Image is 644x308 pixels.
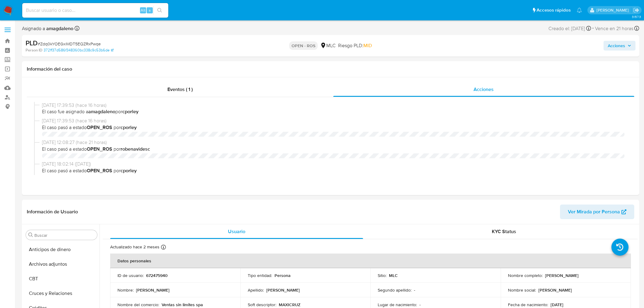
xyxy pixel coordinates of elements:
[266,287,300,293] p: [PERSON_NAME]
[338,42,372,49] span: Riesgo PLD:
[34,233,95,238] input: Buscar
[320,42,336,49] div: MLC
[474,86,494,93] span: Acciones
[141,7,145,13] span: Alt
[117,273,144,278] p: ID de usuario :
[110,254,631,268] th: Datos personales
[508,302,548,307] p: Fecha de nacimiento :
[121,124,137,131] b: cporley
[121,145,150,152] b: robenavidesc
[88,108,115,115] b: amagdaleno
[42,167,625,174] span: El caso pasó a estado por
[363,42,372,49] span: MID
[228,228,245,235] span: Usuario
[42,139,625,146] span: [DATE] 12:08:27 (hace 21 horas)
[604,41,635,51] button: Acciones
[568,205,620,219] span: Ver Mirada por Persona
[23,257,100,271] button: Archivos adjuntos
[42,146,625,152] span: El caso pasó a estado por
[560,205,634,219] button: Ver Mirada por Persona
[87,145,112,152] b: OPEN_ROS
[122,108,138,115] b: cporley
[23,271,100,286] button: CBT
[577,8,582,13] a: Notificaciones
[248,287,264,293] p: Apellido :
[378,287,411,293] p: Segundo apellido :
[23,242,100,257] button: Anticipos de dinero
[22,25,73,32] span: Asignado a
[42,124,625,131] span: El caso pasó a estado por
[26,38,38,48] b: PLD
[537,7,571,13] span: Accesos rápidos
[136,287,170,293] p: [PERSON_NAME]
[545,273,579,278] p: [PERSON_NAME]
[162,302,203,307] p: Ventas sin limites spa
[508,287,536,293] p: Nombre social :
[42,102,625,109] span: [DATE] 17:39:53 (hace 16 horas)
[42,161,625,167] span: [DATE] 18:02:14 ([DATE])
[110,244,159,250] p: Actualizado hace 2 meses
[289,41,318,50] p: OPEN - ROS
[44,47,114,53] a: 372ff37d586f348360bc338c9c53b6de
[248,273,272,278] p: Tipo entidad :
[414,287,415,293] p: -
[26,47,42,53] b: Person ID
[378,302,417,307] p: Lugar de nacimiento :
[121,167,137,174] b: cporley
[28,233,33,237] button: Buscar
[548,24,591,33] div: Creado el: [DATE]
[592,24,594,33] span: -
[45,25,73,32] b: amagdaleno
[167,86,193,93] span: Eventos ( 1 )
[633,7,639,13] a: Salir
[275,273,291,278] p: Persona
[42,108,625,115] span: El caso fue asignado a por
[608,41,625,51] span: Acciones
[42,117,625,124] span: [DATE] 17:39:53 (hace 16 horas)
[378,273,387,278] p: Sitio :
[595,25,633,32] span: Vence en 21 horas
[27,209,78,215] h1: Información de Usuario
[389,273,398,278] p: MLC
[492,228,516,235] span: KYC Status
[597,7,631,13] p: aline.magdaleno@mercadolibre.com
[22,6,168,14] input: Buscar usuario o caso...
[279,302,300,307] p: MAXICRUZ
[248,302,276,307] p: Soft descriptor :
[87,124,112,131] b: OPEN_ROS
[23,286,100,301] button: Cruces y Relaciones
[117,302,159,307] p: Nombre del comercio :
[153,6,166,15] button: search-icon
[38,41,101,47] span: # Zdq0kYOEGxiMDT5EQZRxPwqe
[538,287,572,293] p: [PERSON_NAME]
[551,302,563,307] p: [DATE]
[87,167,112,174] b: OPEN_ROS
[149,7,151,13] span: s
[27,66,634,72] h1: Información del caso
[117,287,134,293] p: Nombre :
[146,273,168,278] p: 672475940
[419,302,421,307] p: -
[508,273,543,278] p: Nombre completo :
